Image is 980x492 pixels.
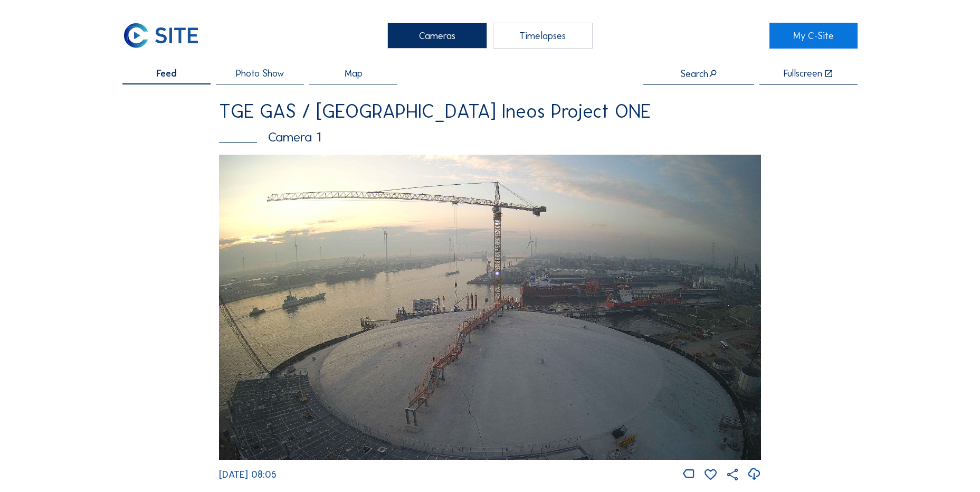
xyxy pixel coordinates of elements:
[122,23,199,49] img: C-SITE Logo
[219,102,761,121] div: TGE GAS / [GEOGRAPHIC_DATA] Ineos Project ONE
[345,69,363,78] span: Map
[784,69,822,79] div: Fullscreen
[219,155,761,460] img: Image
[769,23,858,49] a: My C-Site
[493,23,593,49] div: Timelapses
[219,469,277,480] span: [DATE] 08:05
[236,69,284,78] span: Photo Show
[156,69,177,78] span: Feed
[122,23,211,49] a: C-SITE Logo
[387,23,487,49] div: Cameras
[219,130,761,144] div: Camera 1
